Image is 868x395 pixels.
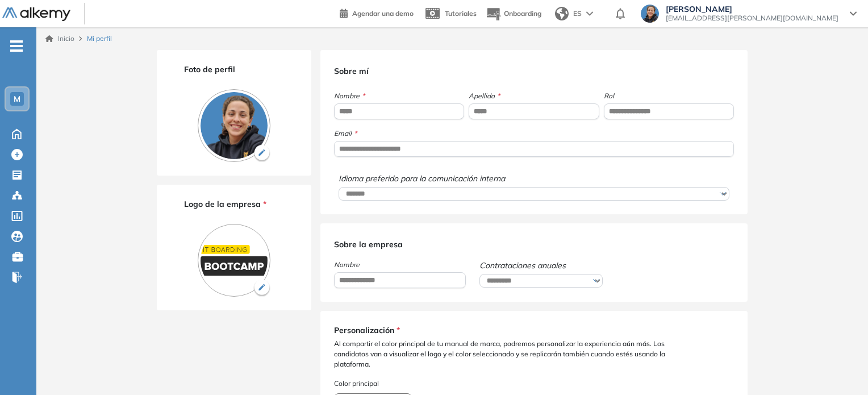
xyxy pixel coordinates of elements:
span: Sobre mí [334,57,369,76]
span: Contrataciones anuales [479,260,607,272]
span: Nombre [334,260,466,270]
span: Apellido [469,91,599,101]
span: [PERSON_NAME] [666,5,838,14]
span: ES [573,9,582,19]
span: Color principal [334,379,734,389]
span: [EMAIL_ADDRESS][PERSON_NAME][DOMAIN_NAME] [666,14,838,23]
span: Email [334,128,734,139]
img: arrow [586,11,593,16]
span: Personalización [334,325,394,336]
img: Logo [2,7,70,22]
span: Logo de la empresa [184,198,261,210]
i: - [10,45,23,47]
button: Onboarding [486,2,541,26]
span: Onboarding [504,9,541,18]
span: Mi perfil [87,34,112,44]
img: PROFILE_MENU_LOGO_USER [198,89,270,162]
span: Idioma preferido para la comunicación interna [339,173,734,185]
a: Agendar una demo [340,6,414,19]
span: M [14,94,20,103]
img: Ícono de lapiz de edición [253,280,270,297]
a: Inicio [45,34,74,44]
img: Ícono de lapiz de edición [253,145,270,162]
span: Tutoriales [445,9,477,18]
span: Foto de perfil [184,64,235,76]
span: Al compartir el color principal de tu manual de marca, podremos personalizar la experiencia aún m... [334,339,707,369]
span: Agendar una demo [352,9,414,18]
img: PROFILE_MENU_LOGO_COMPANY [198,224,270,297]
span: Sobre la empresa [334,230,403,250]
img: world [555,7,569,20]
span: Rol [604,91,734,101]
span: Nombre [334,91,464,101]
